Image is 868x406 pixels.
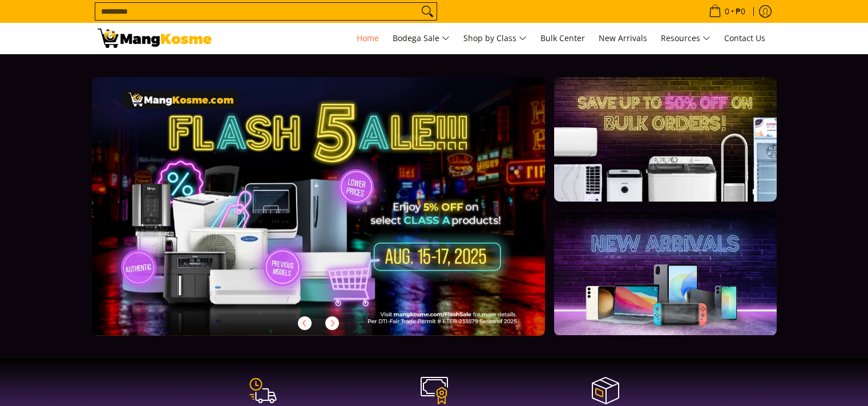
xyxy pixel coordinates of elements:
span: Bulk Center [540,33,585,43]
span: New Arrivals [599,33,647,43]
span: Contact Us [724,33,765,43]
span: 0 [723,7,731,15]
nav: Main Menu [223,23,771,54]
button: Next [320,311,345,336]
span: ₱0 [734,7,747,15]
img: Mang Kosme: Your Home Appliances Warehouse Sale Partner! [98,29,212,48]
span: Bodega Sale [393,31,450,46]
a: Bodega Sale [387,23,455,54]
a: Bulk Center [535,23,591,54]
a: New Arrivals [593,23,653,54]
span: Resources [661,31,710,46]
button: Previous [292,311,317,336]
span: • [705,5,749,18]
a: More [92,77,582,354]
span: Home [357,33,379,43]
button: Search [418,3,437,20]
a: Resources [655,23,716,54]
a: Shop by Class [458,23,532,54]
a: Home [351,23,385,54]
span: Shop by Class [463,31,527,46]
a: Contact Us [718,23,771,54]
